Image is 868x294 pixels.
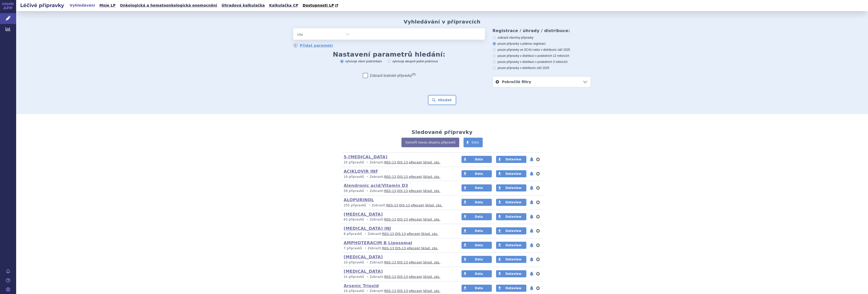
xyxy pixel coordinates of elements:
[344,246,452,251] p: Zobrazit: , , ,
[529,242,534,248] button: notifikace
[384,289,396,293] a: REG-13
[344,204,366,207] span: 255 přípravků
[301,2,341,9] a: Dostupnosti LP
[529,185,534,191] button: notifikace
[365,175,370,179] i: •
[365,217,370,222] i: •
[535,171,540,177] button: nastavení
[535,199,540,205] button: nastavení
[412,73,415,76] abbr: (?)
[118,2,219,9] a: Onkologická a hematoonkologická onemocnění
[475,243,483,247] span: Data
[365,160,370,165] i: •
[505,201,521,204] span: Dataview
[384,275,396,279] a: REG-13
[535,156,540,162] button: nastavení
[475,258,483,261] span: Data
[397,175,408,179] a: DIS-13
[555,48,570,52] span: v září 2025
[344,169,378,174] a: ACIKLOVIR INF
[472,141,479,144] span: Data
[344,232,452,236] p: Zobrazit: , , ,
[475,286,483,290] span: Data
[397,161,408,164] a: DIS-13
[505,286,521,290] span: Dataview
[344,183,408,188] a: Alendronic acid/Vitamin D3
[16,2,68,9] h2: Léčivé přípravky
[365,289,370,293] i: •
[496,213,526,220] a: Dataview
[404,19,481,25] h2: Vyhledávání v přípravcích
[344,218,364,221] span: 63 přípravků
[496,242,526,249] a: Dataview
[384,261,396,264] a: REG-13
[344,160,452,165] p: Zobrazit: , , ,
[475,215,483,218] span: Data
[344,155,388,159] a: 5-[MEDICAL_DATA]
[68,2,97,9] a: Vyhledávání
[409,261,422,264] a: eRecept
[384,189,396,193] a: REG-13
[529,214,534,220] button: notifikace
[293,43,333,48] a: Přidat parametr
[462,256,492,263] a: Data
[493,42,591,46] label: pouze přípravky s platnou registrací
[464,138,483,147] a: Data
[344,217,452,222] p: Zobrazit: , , ,
[423,175,441,179] a: Sklad. zás.
[384,175,396,179] a: REG-13
[493,28,591,33] h3: Registrace / úhrady / distribuce:
[529,199,534,205] button: notifikace
[535,285,540,291] button: nastavení
[344,275,452,279] p: Zobrazit: , , ,
[397,218,408,221] a: DIS-13
[365,275,370,279] i: •
[268,2,300,9] a: Kalkulačka CP
[462,285,492,292] a: Data
[493,77,591,87] a: Pokročilé filtry
[496,199,526,206] a: Dataview
[384,218,396,221] a: REG-13
[344,255,383,259] a: [MEDICAL_DATA]
[344,240,412,245] a: AMPHOTERACIM B Liposomal
[462,199,492,206] a: Data
[475,172,483,176] span: Data
[493,66,591,70] label: pouze přípravky v distribuci
[462,213,492,220] a: Data
[529,228,534,234] button: notifikace
[399,204,410,207] a: DIS-13
[397,275,408,279] a: DIS-13
[423,218,441,221] a: Sklad. zás.
[493,60,591,64] label: pouze přípravky v distribuci v posledních 3 měsících
[475,186,483,190] span: Data
[496,170,526,177] a: Dataview
[462,242,492,249] a: Data
[344,260,452,265] p: Zobrazit: , , ,
[344,269,383,274] a: [MEDICAL_DATA]
[505,272,521,276] span: Dataview
[344,175,364,179] span: 10 přípravků
[505,172,521,176] span: Dataview
[475,201,483,204] span: Data
[462,270,492,277] a: Data
[535,185,540,191] button: nastavení
[344,275,364,279] span: 31 přípravků
[382,232,394,236] a: REG-13
[409,161,422,164] a: eRecept
[423,275,441,279] a: Sklad. zás.
[409,275,422,279] a: eRecept
[529,285,534,291] button: notifikace
[421,247,439,250] a: Sklad. zás.
[493,48,591,52] label: pouze přípravky ve SCAU nebo v distribuci
[344,189,364,193] span: 59 přípravků
[409,218,422,221] a: eRecept
[423,189,441,193] a: Sklad. zás.
[344,232,362,236] span: 8 přípravků
[344,283,379,288] a: Arsenic Trioxid
[411,204,424,207] a: eRecept
[397,289,408,293] a: DIS-13
[344,203,452,208] p: Zobrazit: , , ,
[387,59,438,63] label: vyhovuje alespoň jedné podmínce
[505,258,521,261] span: Dataview
[395,232,406,236] a: DIS-13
